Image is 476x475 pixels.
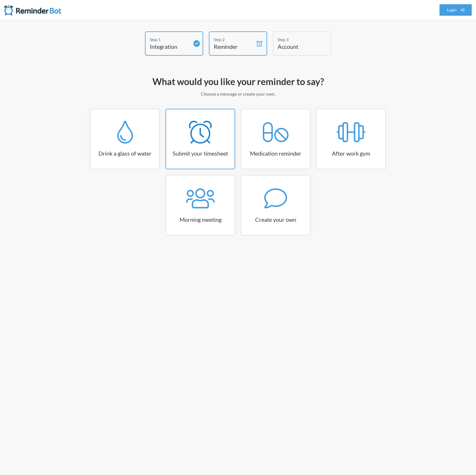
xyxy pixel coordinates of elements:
h2: What would you like your reminder to say? [72,76,404,88]
h3: Create your own [241,216,310,224]
h3: Morning meeting [166,216,235,224]
h3: Medication reminder [241,149,310,157]
h3: Drink a glass of water [91,149,159,157]
h3: Submit your timesheet [166,149,235,157]
a: Login [439,4,472,16]
div: Step 2 [214,37,254,43]
h3: After work gym [317,149,385,157]
img: Reminder Bot [4,4,61,16]
h4: Reminder [214,43,254,51]
div: Step 3 [278,37,318,43]
div: Step 1 [150,37,190,43]
p: Choose a message or create your own. [72,90,404,97]
h4: Account [278,43,318,51]
h4: Integration [150,43,190,51]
